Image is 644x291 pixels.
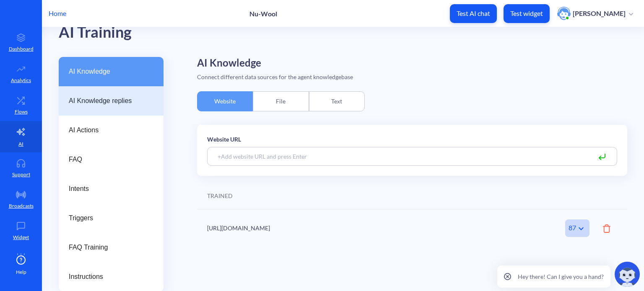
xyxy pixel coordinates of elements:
[207,191,233,200] div: TRAINED
[59,233,164,262] a: FAQ Training
[197,57,627,69] h2: AI Knowledge
[197,72,627,81] div: Connect different data sources for the agent knowledgebase
[9,202,34,210] p: Broadcasts
[69,242,147,252] span: FAQ Training
[518,272,604,281] p: Hey there! Can I give you a hand?
[59,86,164,116] a: AI Knowledge replies
[450,4,497,23] button: Test AI chat
[59,145,164,174] a: FAQ
[9,45,34,53] p: Dashboard
[16,268,26,276] span: Help
[69,125,147,135] span: AI Actions
[457,9,490,18] p: Test AI chat
[207,224,527,232] div: [URL][DOMAIN_NAME]
[69,155,147,165] span: FAQ
[11,77,31,84] p: Analytics
[69,272,147,282] span: Instructions
[253,91,309,111] div: File
[59,174,164,203] a: Intents
[207,147,617,166] input: +Add website URL and press Enter
[59,57,164,86] a: AI Knowledge
[18,140,23,148] p: AI
[249,10,277,18] p: Nu-Wool
[553,6,637,21] button: user photo[PERSON_NAME]
[69,96,147,106] span: AI Knowledge replies
[59,203,164,233] a: Triggers
[69,67,147,77] span: AI Knowledge
[510,9,543,18] p: Test widget
[557,7,571,20] img: user photo
[565,219,589,237] div: 87
[69,213,147,223] span: Triggers
[573,9,626,18] p: [PERSON_NAME]
[197,91,253,111] div: Website
[69,184,147,194] span: Intents
[309,91,365,111] div: Text
[615,262,640,287] img: copilot-icon.svg
[15,108,28,116] p: Flows
[59,21,132,44] div: AI Training
[49,8,66,18] p: Home
[13,234,29,241] p: Widget
[12,171,30,178] p: Support
[207,135,617,144] p: Website URL
[504,4,550,23] button: Test widget
[59,116,164,145] a: AI Actions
